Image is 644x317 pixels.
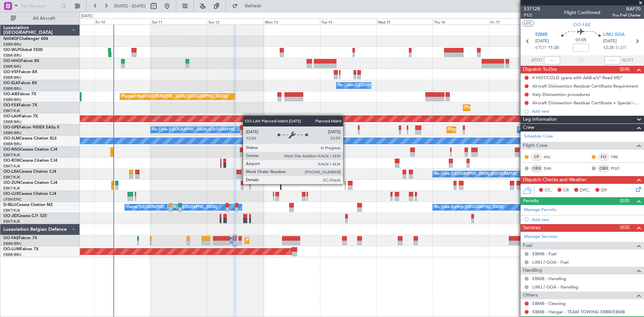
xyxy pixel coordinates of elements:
span: EBMB [535,32,547,38]
span: Fuel [523,242,532,250]
span: D-IBLU [3,203,16,207]
a: EBBR/BRU [3,53,21,58]
span: Dispatch To-Dos [523,66,557,73]
a: OO-FAEFalcon 7X [3,236,37,240]
span: OO-AIE [3,92,18,96]
div: No Crew Kortrijk-[GEOGRAPHIC_DATA] [434,202,503,212]
span: Services [523,224,540,232]
span: Handling [523,267,542,274]
span: DP [601,187,607,194]
span: OO-LXA [3,170,19,174]
a: EBMB - Hangar - TEAM TOWING EBBR/EBMB [532,309,625,315]
span: OO-SLM [3,137,19,141]
div: Aircraft Disinsection Residual Certificate + Special request [532,100,641,106]
span: LIMJ GOA [603,32,625,38]
span: 12:25 [603,45,614,51]
a: D-IBLUCessna Citation M2 [3,203,53,207]
span: [DATE] [603,38,617,45]
a: OO-ELKFalcon 8X [3,81,37,85]
span: P1/2 [524,12,540,18]
a: LIMJ / GOA - Handling [532,284,578,290]
span: ALDT [622,57,633,64]
span: All Aircraft [17,16,71,21]
a: SVA [544,165,559,171]
span: OO-ZUN [3,181,20,185]
a: OO-NSGCessna Citation CJ4 [3,148,57,152]
div: No Crew [GEOGRAPHIC_DATA] ([GEOGRAPHIC_DATA] National) [338,81,450,91]
a: EBBR/BRU [3,142,21,147]
a: EBKT/KJK [3,186,20,191]
span: OO-HHO [3,59,21,63]
span: ELDT [615,45,626,51]
button: All Aircraft [7,13,73,24]
a: EBMB - Cleaning [532,301,566,306]
span: OO-FSX [3,103,19,107]
span: OO-GPE [3,125,19,129]
span: (0/0) [620,197,630,204]
div: Mon 13 [264,18,320,24]
a: OO-ROKCessna Citation CJ4 [3,159,57,163]
span: CR [563,187,569,194]
div: Italy Disinsection procedures [532,92,590,97]
span: Flight Crew [523,142,548,150]
a: LFSN/ENC [3,197,22,202]
a: EBKT/KJK [3,108,20,113]
button: UTC [522,20,534,27]
a: N604GFChallenger 604 [3,37,48,41]
a: EBBR/BRU [3,42,21,47]
span: 11:20 [548,45,559,51]
span: OO-LUM [3,247,20,251]
button: Refresh [229,1,269,11]
a: EBBR/BRU [3,75,21,80]
span: OO-ROK [3,159,20,163]
span: ATOT [531,57,542,64]
a: OO-LUMFalcon 7X [3,247,39,251]
span: OO-LAH [3,114,19,118]
div: Thu 16 [433,18,489,24]
a: OO-ZUNCessna Citation CJ4 [3,181,57,185]
span: OO-LUX [3,192,19,196]
a: EBBR/BRU [3,252,21,257]
input: Trip Number [20,1,59,11]
span: [DATE] - [DATE] [114,3,146,9]
a: EBKT/KJK [3,175,20,180]
div: Fri 10 [94,18,151,24]
div: CP [531,153,542,161]
a: EBBR/BRU [3,64,21,69]
a: EBBR/BRU [3,241,21,246]
a: EBBR/BRU [3,97,21,102]
a: EBKT/KJK [3,164,20,169]
span: Leg Information [523,116,557,123]
a: OO-HHOFalcon 8X [3,59,39,63]
a: EBMB - Fuel [532,251,556,257]
div: Add new [532,217,641,222]
a: EBKT/KJK [3,208,20,213]
div: Planned Maint [GEOGRAPHIC_DATA] ([GEOGRAPHIC_DATA]) [122,92,227,102]
span: 537128 [524,5,540,12]
a: PGO [611,165,626,171]
span: OO-FAE [3,236,19,240]
a: Manage Services [524,233,557,240]
div: No Crew [GEOGRAPHIC_DATA] ([GEOGRAPHIC_DATA] National) [519,125,631,135]
span: OO-NSG [3,148,20,152]
span: Pos Pref Charter [612,12,641,18]
div: Owner [GEOGRAPHIC_DATA]-[GEOGRAPHIC_DATA] [126,202,217,212]
span: OO-ELK [3,81,18,85]
div: [DATE] [81,13,93,19]
div: Tue 14 [320,18,376,24]
div: Planned Maint [GEOGRAPHIC_DATA] ([GEOGRAPHIC_DATA] National) [448,125,570,135]
div: Flight Confirmed [564,9,600,16]
div: No Crew [GEOGRAPHIC_DATA] ([GEOGRAPHIC_DATA] National) [434,169,547,179]
div: Sun 12 [207,18,263,24]
span: [DATE] [535,38,549,45]
span: Permits [523,197,539,205]
a: EBBR/BRU [3,119,21,124]
div: No Crew [GEOGRAPHIC_DATA] ([GEOGRAPHIC_DATA] National) [152,125,265,135]
a: OO-JIDCessna CJ1 525 [3,214,47,218]
a: EBBR/BRU [3,86,21,91]
span: 01:05 [576,37,586,44]
span: BAF70 [612,5,641,12]
a: IHU [544,154,559,160]
div: FO [598,153,609,161]
div: Planned Maint Kortrijk-[GEOGRAPHIC_DATA] [465,103,543,113]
